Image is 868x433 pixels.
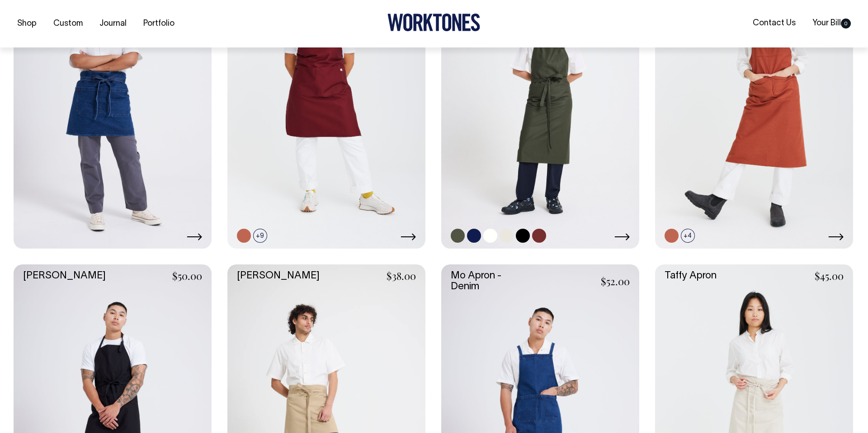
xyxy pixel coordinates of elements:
[841,19,851,28] span: 0
[14,16,40,31] a: Shop
[809,16,854,31] a: Your Bill0
[96,16,130,31] a: Journal
[681,229,695,243] span: +4
[50,16,86,31] a: Custom
[749,16,799,31] a: Contact Us
[253,229,267,243] span: +9
[140,16,178,31] a: Portfolio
